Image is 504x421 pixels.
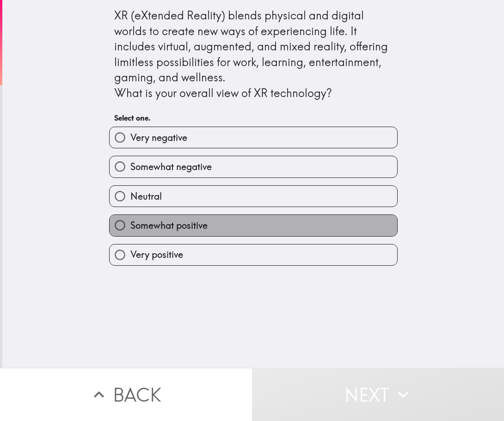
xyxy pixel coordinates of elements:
span: Very negative [130,131,187,144]
span: Somewhat positive [130,219,208,232]
span: Somewhat negative [130,160,212,173]
button: Very positive [110,244,397,265]
button: Somewhat positive [110,215,397,236]
button: Very negative [110,127,397,148]
button: Next [252,368,504,421]
span: Very positive [130,248,183,261]
button: Somewhat negative [110,156,397,177]
div: XR (eXtended Reality) blends physical and digital worlds to create new ways of experiencing life.... [114,8,393,101]
span: Neutral [130,190,162,203]
button: Neutral [110,186,397,207]
h6: Select one. [114,113,393,123]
